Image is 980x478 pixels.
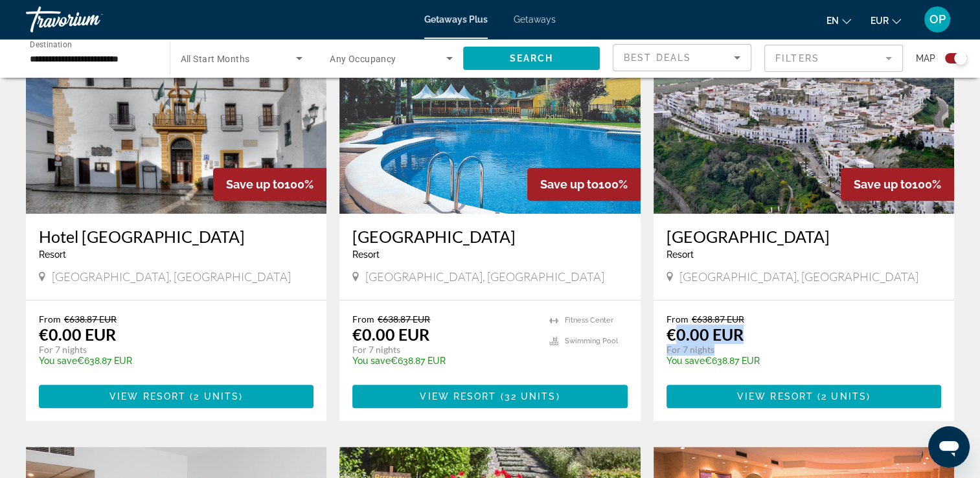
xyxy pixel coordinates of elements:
[226,177,284,191] span: Save up to
[540,177,598,191] span: Save up to
[871,16,889,26] span: EUR
[39,249,66,260] span: Resort
[692,313,744,324] span: €638.87 EUR
[667,324,744,344] p: €0.00 EUR
[496,391,560,402] span: ( )
[378,313,430,324] span: €638.87 EUR
[514,14,556,25] a: Getaways
[737,391,814,402] span: View Resort
[624,50,740,65] mat-select: Sort by
[352,313,374,324] span: From
[624,52,691,63] span: Best Deals
[667,356,928,366] p: €638.87 EUR
[64,313,117,324] span: €638.87 EUR
[352,356,536,366] p: €638.87 EUR
[463,47,600,70] button: Search
[424,14,488,25] a: Getaways Plus
[667,385,941,408] button: View Resort(2 units)
[565,337,618,345] span: Swimming Pool
[26,3,155,36] a: Travorium
[39,324,116,344] p: €0.00 EUR
[916,49,935,67] span: Map
[339,6,640,214] img: 3053E01X.jpg
[194,391,239,402] span: 2 units
[509,53,553,63] span: Search
[39,227,313,246] a: Hotel [GEOGRAPHIC_DATA]
[352,344,536,356] p: For 7 nights
[352,227,627,246] a: [GEOGRAPHIC_DATA]
[826,16,839,26] span: en
[352,249,380,260] span: Resort
[764,44,903,73] button: Filter
[667,356,705,366] span: You save
[854,177,912,191] span: Save up to
[667,227,941,246] a: [GEOGRAPHIC_DATA]
[352,385,627,408] button: View Resort(32 units)
[39,356,301,366] p: €638.87 EUR
[181,54,250,64] span: All Start Months
[39,313,61,324] span: From
[841,168,954,201] div: 100%
[352,324,429,344] p: €0.00 EUR
[667,249,694,260] span: Resort
[565,316,613,324] span: Fitness Center
[821,391,867,402] span: 2 units
[929,13,946,26] span: OP
[667,313,689,324] span: From
[52,269,291,284] span: [GEOGRAPHIC_DATA], [GEOGRAPHIC_DATA]
[654,6,954,214] img: S231E01X.jpg
[527,168,641,201] div: 100%
[826,11,851,30] button: Change language
[330,54,396,64] span: Any Occupancy
[928,426,970,468] iframe: Button to launch messaging window
[352,356,391,366] span: You save
[30,40,72,49] span: Destination
[26,6,326,214] img: S230E01X.jpg
[871,11,901,30] button: Change currency
[39,385,313,408] button: View Resort(2 units)
[186,391,243,402] span: ( )
[920,6,954,33] button: User Menu
[365,269,604,284] span: [GEOGRAPHIC_DATA], [GEOGRAPHIC_DATA]
[667,344,928,356] p: For 7 nights
[420,391,496,402] span: View Resort
[39,344,301,356] p: For 7 nights
[39,356,77,366] span: You save
[679,269,918,284] span: [GEOGRAPHIC_DATA], [GEOGRAPHIC_DATA]
[109,391,186,402] span: View Resort
[505,391,556,402] span: 32 units
[213,168,326,201] div: 100%
[814,391,871,402] span: ( )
